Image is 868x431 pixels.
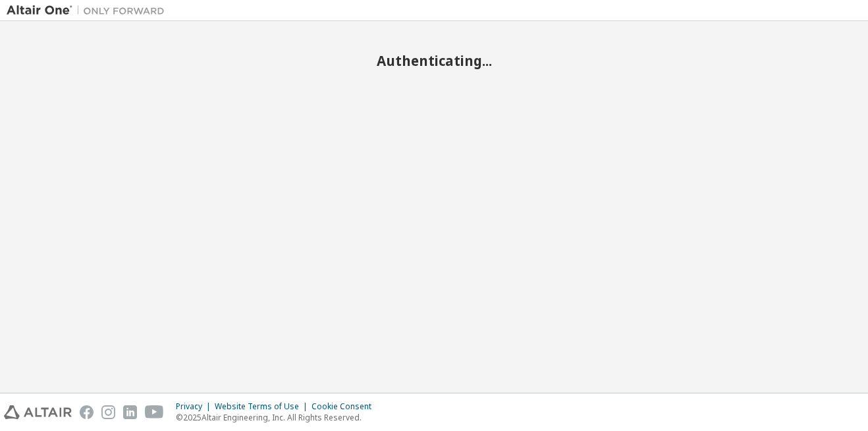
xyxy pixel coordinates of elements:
img: youtube.svg [145,405,164,419]
p: © 2025 Altair Engineering, Inc. All Rights Reserved. [176,412,379,423]
div: Cookie Consent [312,401,379,412]
img: linkedin.svg [123,405,137,419]
h2: Authenticating... [7,52,861,69]
img: facebook.svg [80,405,94,419]
div: Privacy [176,401,215,412]
img: altair_logo.svg [4,405,72,419]
img: instagram.svg [101,405,115,419]
div: Website Terms of Use [215,401,312,412]
img: Altair One [7,4,171,17]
